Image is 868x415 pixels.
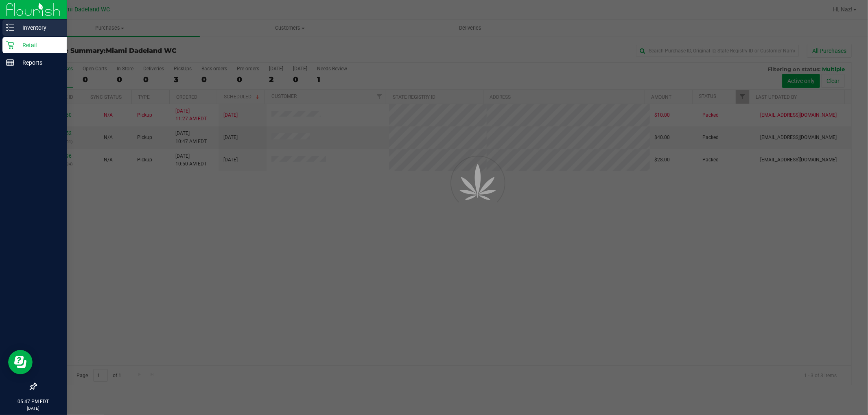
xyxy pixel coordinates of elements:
[6,41,14,49] inline-svg: Retail
[14,58,63,67] p: Reports
[6,59,14,67] inline-svg: Reports
[4,405,63,411] p: [DATE]
[14,40,63,50] p: Retail
[14,23,63,33] p: Inventory
[4,398,63,405] p: 05:47 PM EDT
[6,24,14,32] inline-svg: Inventory
[8,350,33,374] iframe: Resource center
